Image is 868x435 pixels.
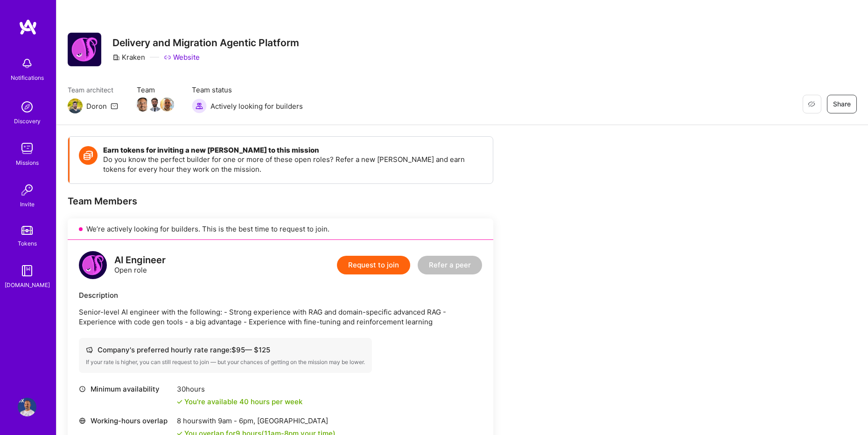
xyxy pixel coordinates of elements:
[68,195,493,207] div: Team Members
[808,100,815,108] i: icon EyeClosed
[18,181,36,199] img: Invite
[14,116,41,126] div: Discovery
[68,85,118,95] span: Team architect
[68,98,83,113] img: Team Architect
[137,97,149,112] a: Team Member Avatar
[112,54,120,61] i: icon CompanyGray
[79,417,86,424] i: icon World
[136,98,150,112] img: Team Member Avatar
[177,399,182,405] i: icon Check
[68,33,101,66] img: Company Logo
[337,256,410,274] button: Request to join
[18,54,36,73] img: bell
[16,158,39,168] div: Missions
[86,101,107,111] div: Doron
[160,98,174,112] img: Team Member Avatar
[86,358,365,366] div: If your rate is higher, you can still request to join — but your chances of getting on the missio...
[18,261,36,280] img: guide book
[21,226,33,235] img: tokens
[18,398,36,416] img: User Avatar
[79,251,107,279] img: logo
[192,85,303,95] span: Team status
[79,386,86,393] i: icon Clock
[86,346,93,353] i: icon Cash
[177,384,302,394] div: 30 hours
[103,146,483,154] h4: Earn tokens for inviting a new [PERSON_NAME] to this mission
[5,280,50,290] div: [DOMAIN_NAME]
[418,256,482,274] button: Refer a peer
[18,239,37,248] div: Tokens
[210,101,303,111] span: Actively looking for builders
[114,255,166,275] div: Open role
[18,98,36,116] img: discovery
[111,102,118,110] i: icon Mail
[79,384,172,394] div: Minimum availability
[161,97,173,112] a: Team Member Avatar
[103,154,483,174] p: Do you know the perfect builder for one or more of these open roles? Refer a new [PERSON_NAME] an...
[137,85,173,95] span: Team
[833,99,851,109] span: Share
[18,139,36,158] img: teamwork
[216,416,257,425] span: 9am - 6pm ,
[112,52,145,62] div: Kraken
[20,199,35,209] div: Invite
[112,37,299,49] h3: Delivery and Migration Agentic Platform
[79,416,172,426] div: Working-hours overlap
[11,73,44,83] div: Notifications
[19,19,37,35] img: logo
[177,397,302,407] div: You're available 40 hours per week
[79,146,98,165] img: Token icon
[86,345,365,355] div: Company's preferred hourly rate range: $ 95 — $ 125
[827,95,857,113] button: Share
[68,218,493,240] div: We’re actively looking for builders. This is the best time to request to join.
[114,255,166,265] div: AI Engineer
[79,307,482,327] p: Senior-level AI engineer with the following: - Strong experience with RAG and domain-specific adv...
[177,416,336,426] div: 8 hours with [GEOGRAPHIC_DATA]
[164,52,200,62] a: Website
[149,97,161,112] a: Team Member Avatar
[192,98,207,113] img: Actively looking for builders
[148,98,162,112] img: Team Member Avatar
[15,398,39,416] a: User Avatar
[79,290,482,300] div: Description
